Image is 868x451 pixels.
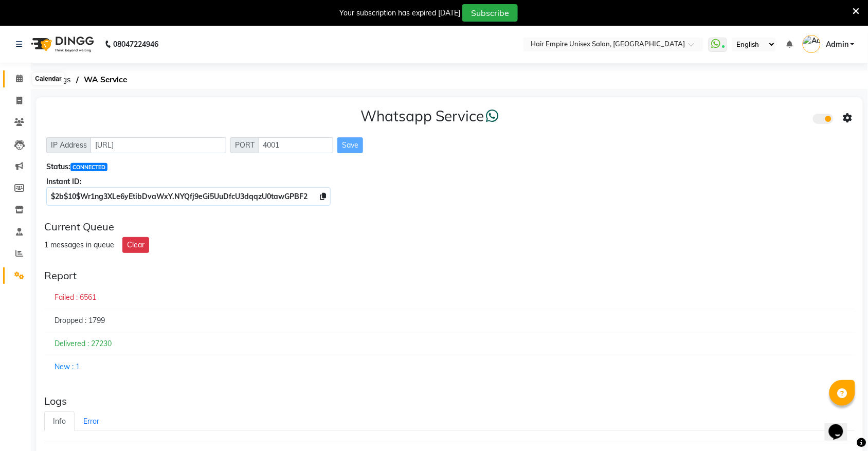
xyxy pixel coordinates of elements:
input: Sizing example input [258,137,333,153]
div: Current Queue [44,221,855,233]
a: Info [44,411,75,431]
span: IP Address [46,137,92,153]
div: Status: [46,161,853,172]
div: 1 messages in queue [44,240,114,250]
div: New : 1 [44,355,855,378]
span: CONNECTED [70,163,107,171]
h3: Whatsapp Service [360,107,499,125]
img: logo [26,30,97,59]
div: Your subscription has expired [DATE] [339,8,460,19]
div: Logs [44,395,855,407]
button: Clear [122,237,149,253]
a: Error [75,411,108,431]
span: PORT [230,137,259,153]
img: Admin [803,35,821,53]
input: Sizing example input [91,137,226,153]
div: Calendar [32,73,64,85]
div: Delivered : 27230 [44,332,855,356]
span: WA Service [79,70,132,89]
div: Instant ID: [46,176,853,187]
button: Subscribe [462,4,518,22]
b: 08047224946 [113,30,158,59]
iframe: chat widget [825,410,858,441]
div: Failed : 6561 [44,286,855,310]
span: Admin [826,39,848,50]
div: Dropped : 1799 [44,309,855,333]
div: Report [44,269,855,282]
span: $2b$10$Wr1ng3XLe6yEtibDvaWxY.NYQfj9eGi5UuDfcU3dqqzU0tawGPBF2 [51,192,308,201]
